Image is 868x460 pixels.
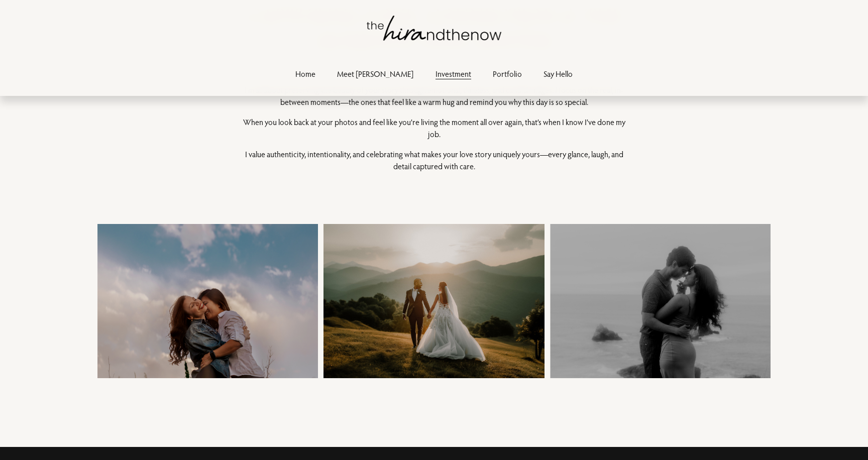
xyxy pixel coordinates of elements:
img: thehirandthenow [367,16,501,41]
a: Portfolio [493,67,522,80]
p: I value authenticity, intentionality, and celebrating what makes your love story uniquely yours—e... [239,148,629,172]
a: Investment [436,67,471,80]
a: Say Hello [544,67,573,80]
a: Home [295,67,315,80]
p: When you look back at your photos and feel like you’re living the moment all over again, that’s w... [239,116,629,140]
a: Meet [PERSON_NAME] [337,67,413,80]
